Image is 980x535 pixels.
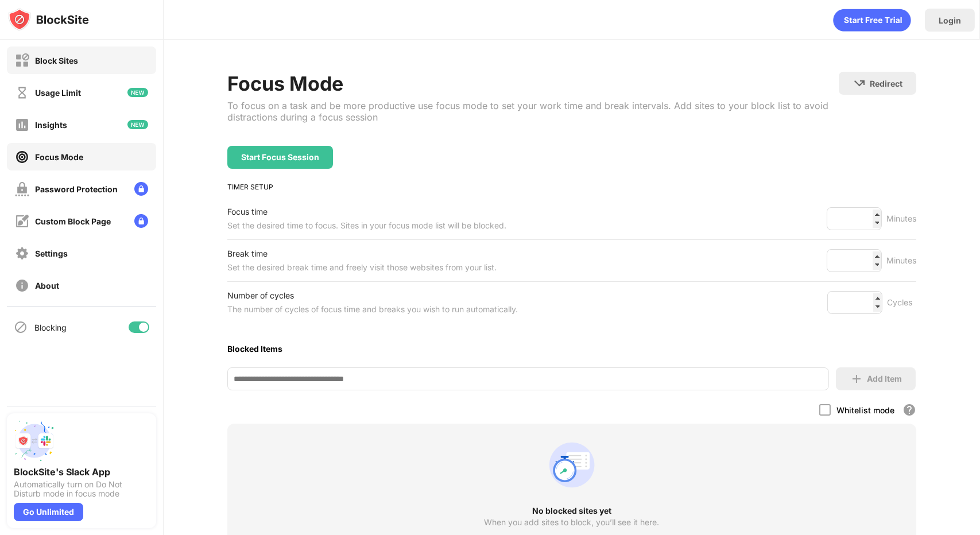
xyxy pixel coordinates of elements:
[35,56,78,65] div: Block Sites
[35,249,68,258] div: Settings
[867,374,902,383] div: Add Item
[15,246,29,261] img: settings-off.svg
[227,506,916,515] div: No blocked sites yet
[34,323,67,332] div: Blocking
[227,72,839,95] div: Focus Mode
[887,296,916,309] div: Cycles
[227,205,506,219] div: Focus time
[836,405,894,415] div: Whitelist mode
[227,100,839,123] div: To focus on a task and be more productive use focus mode to set your work time and break interval...
[227,344,916,354] div: Blocked Items
[886,254,916,267] div: Minutes
[227,303,518,316] div: The number of cycles of focus time and breaks you wish to run automatically.
[227,247,497,261] div: Break time
[544,437,599,493] div: animation
[15,118,29,132] img: insights-off.svg
[870,79,902,88] div: Redirect
[8,8,89,31] img: logo-blocksite.svg
[15,278,29,293] img: about-off.svg
[15,150,29,164] img: focus-on.svg
[833,9,911,32] div: animation
[35,184,118,194] div: Password Protection
[15,53,29,68] img: block-off.svg
[227,261,497,274] div: Set the desired break time and freely visit those websites from your list.
[14,320,28,334] img: blocking-icon.svg
[127,120,148,129] img: new-icon.svg
[134,182,148,196] img: lock-menu.svg
[35,88,81,98] div: Usage Limit
[227,183,916,191] div: TIMER SETUP
[127,88,148,97] img: new-icon.svg
[14,466,149,478] div: BlockSite's Slack App
[14,480,149,498] div: Automatically turn on Do Not Disturb mode in focus mode
[134,214,148,228] img: lock-menu.svg
[35,216,111,226] div: Custom Block Page
[15,214,29,228] img: customize-block-page-off.svg
[886,212,916,226] div: Minutes
[241,153,319,162] div: Start Focus Session
[939,15,961,25] div: Login
[15,86,29,100] img: time-usage-off.svg
[35,152,83,162] div: Focus Mode
[485,518,660,527] div: When you add sites to block, you’ll see it here.
[15,182,29,196] img: password-protection-off.svg
[35,120,67,130] div: Insights
[227,289,518,303] div: Number of cycles
[14,420,55,462] img: push-slack.svg
[35,281,59,290] div: About
[227,219,506,232] div: Set the desired time to focus. Sites in your focus mode list will be blocked.
[14,503,83,521] div: Go Unlimited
